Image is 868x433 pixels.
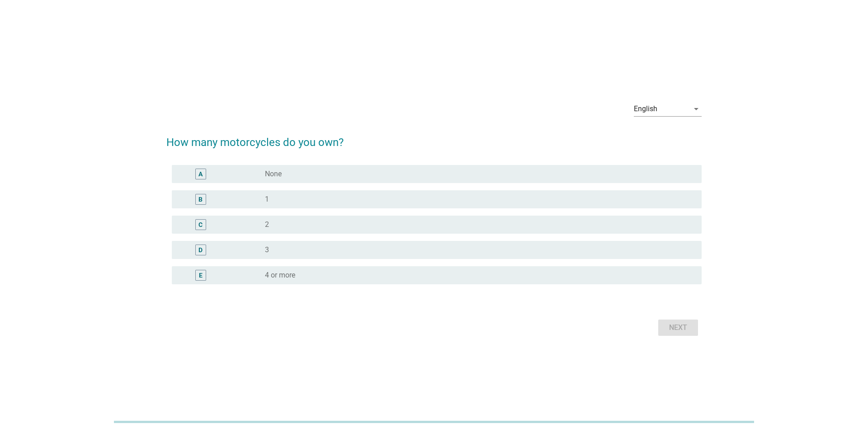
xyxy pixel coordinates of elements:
div: D [198,245,203,255]
div: E [199,271,203,280]
label: None [265,169,282,179]
div: A [198,169,203,179]
i: arrow_drop_down [691,104,702,114]
div: English [634,105,657,113]
h2: How many motorcycles do you own? [166,125,702,151]
label: 2 [265,220,269,229]
label: 3 [265,245,269,254]
label: 4 or more [265,271,295,280]
div: B [198,195,203,204]
label: 1 [265,195,269,204]
div: C [198,220,203,230]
